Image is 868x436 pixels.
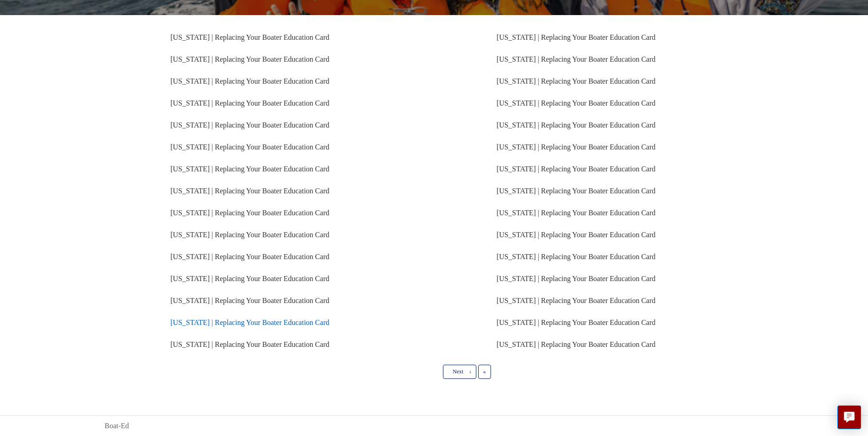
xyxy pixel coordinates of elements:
[496,55,655,63] a: [US_STATE] | Replacing Your Boater Education Card
[496,33,655,41] a: [US_STATE] | Replacing Your Boater Education Card
[837,405,861,429] button: Live chat
[171,121,329,129] a: [US_STATE] | Replacing Your Boater Education Card
[171,209,329,217] a: [US_STATE] | Replacing Your Boater Education Card
[171,187,329,195] a: [US_STATE] | Replacing Your Boater Education Card
[483,368,486,375] span: »
[171,253,329,261] a: [US_STATE] | Replacing Your Boater Education Card
[496,121,655,129] a: [US_STATE] | Replacing Your Boater Education Card
[496,319,655,326] a: [US_STATE] | Replacing Your Boater Education Card
[171,165,329,173] a: [US_STATE] | Replacing Your Boater Education Card
[171,99,329,107] a: [US_STATE] | Replacing Your Boater Education Card
[453,368,463,375] span: Next
[469,368,471,375] span: ›
[443,365,476,378] a: Next
[171,33,329,41] a: [US_STATE] | Replacing Your Boater Education Card
[171,319,329,326] a: [US_STATE] | Replacing Your Boater Education Card
[171,340,329,348] a: [US_STATE] | Replacing Your Boater Education Card
[496,209,655,217] a: [US_STATE] | Replacing Your Boater Education Card
[171,55,329,63] a: [US_STATE] | Replacing Your Boater Education Card
[496,143,655,151] a: [US_STATE] | Replacing Your Boater Education Card
[496,275,655,282] a: [US_STATE] | Replacing Your Boater Education Card
[171,77,329,85] a: [US_STATE] | Replacing Your Boater Education Card
[496,165,655,173] a: [US_STATE] | Replacing Your Boater Education Card
[496,77,655,85] a: [US_STATE] | Replacing Your Boater Education Card
[496,231,655,239] a: [US_STATE] | Replacing Your Boater Education Card
[496,99,655,107] a: [US_STATE] | Replacing Your Boater Education Card
[496,187,655,195] a: [US_STATE] | Replacing Your Boater Education Card
[496,253,655,261] a: [US_STATE] | Replacing Your Boater Education Card
[171,143,329,151] a: [US_STATE] | Replacing Your Boater Education Card
[496,340,655,348] a: [US_STATE] | Replacing Your Boater Education Card
[171,275,329,282] a: [US_STATE] | Replacing Your Boater Education Card
[105,420,129,431] a: Boat-Ed
[171,231,329,239] a: [US_STATE] | Replacing Your Boater Education Card
[496,297,655,304] a: [US_STATE] | Replacing Your Boater Education Card
[171,297,329,304] a: [US_STATE] | Replacing Your Boater Education Card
